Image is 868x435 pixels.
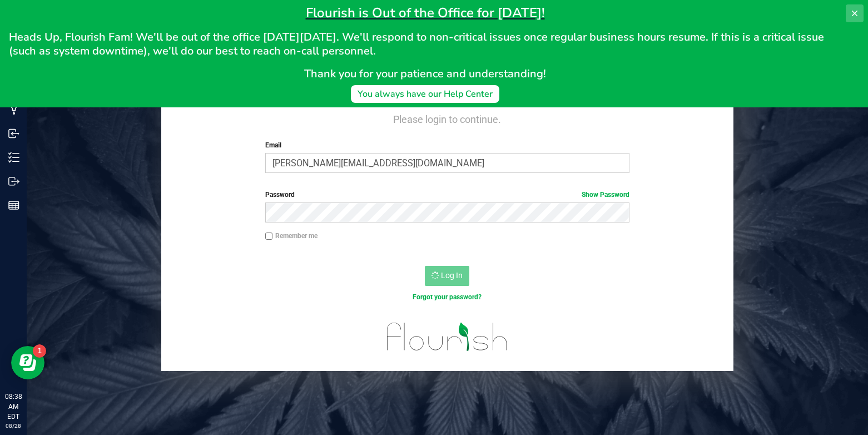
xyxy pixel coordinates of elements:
label: Email [265,140,630,150]
inline-svg: Inbound [8,128,19,139]
div: You always have our Help Center [358,87,493,101]
button: Log In [425,266,469,286]
a: Forgot your password? [413,293,482,301]
span: Log In [441,271,463,280]
iframe: Resource center unread badge [33,344,46,358]
img: flourish_logo.svg [376,314,519,360]
inline-svg: Reports [8,200,19,211]
span: Heads Up, Flourish Fam! We'll be out of the office [DATE][DATE]. We'll respond to non-critical is... [9,29,827,58]
inline-svg: Inventory [8,152,19,163]
inline-svg: Outbound [8,176,19,187]
h4: Please login to continue. [161,111,733,125]
label: Remember me [265,231,318,241]
p: 08/28 [5,422,22,430]
inline-svg: Manufacturing [8,104,19,115]
a: Show Password [582,191,629,199]
span: Thank you for your patience and understanding! [304,66,546,81]
p: 08:38 AM EDT [5,392,22,422]
iframe: Resource center [11,346,44,379]
span: Flourish is Out of the Office for [DATE]! [306,4,545,22]
input: Remember me [265,233,273,240]
span: Password [265,191,295,199]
